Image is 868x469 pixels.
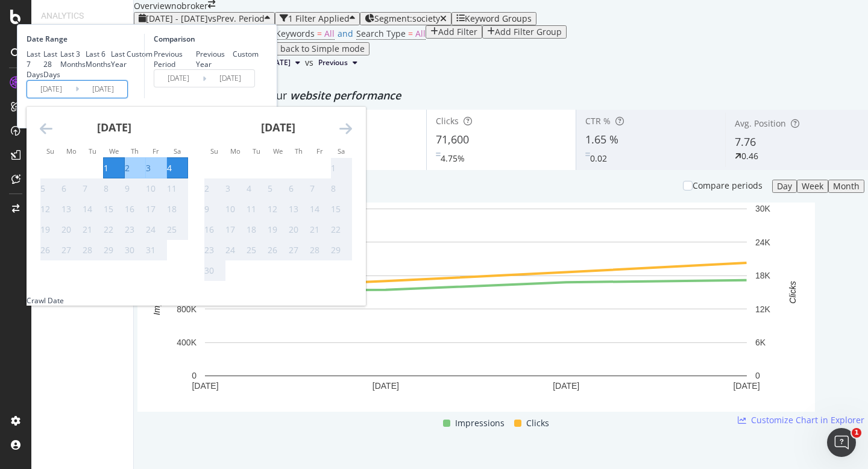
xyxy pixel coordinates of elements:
[167,183,177,195] div: 11
[204,265,214,277] div: 30
[356,28,406,39] span: Search Type
[146,183,156,195] div: 10
[61,224,71,236] div: 20
[152,269,162,315] text: Impressions
[167,199,188,219] td: Not available. Saturday, October 18, 2025
[230,146,241,156] small: Mo
[104,244,113,256] div: 29
[288,14,350,24] div: 1 Filter Applied
[83,183,87,195] div: 7
[827,428,856,457] iframe: Intercom live chat
[125,224,134,236] div: 23
[125,203,134,215] div: 16
[40,244,50,256] div: 26
[755,271,771,280] text: 18K
[247,244,256,256] div: 25
[104,183,108,195] div: 8
[852,428,861,438] span: 1
[275,28,315,39] span: Keywords
[331,178,352,199] td: Not available. Saturday, November 8, 2025
[204,219,225,240] td: Not available. Sunday, November 16, 2025
[60,49,86,69] div: Last 3 Months
[61,219,83,240] td: Not available. Monday, October 20, 2025
[585,115,611,127] span: CTR %
[134,88,868,104] div: Detect big movements in your
[755,304,771,314] text: 12K
[83,244,92,256] div: 28
[27,107,365,295] div: Calendar
[777,181,792,191] div: Day
[451,12,536,25] button: Keyword Groups
[310,178,331,199] td: Not available. Friday, November 7, 2025
[86,49,111,69] div: Last 6 Months
[247,183,251,195] div: 4
[104,162,108,174] div: 1
[331,244,341,256] div: 29
[289,224,298,236] div: 20
[41,10,124,22] div: Analytics
[225,244,235,256] div: 24
[828,180,864,193] button: Month
[438,27,477,37] div: Add Filter
[331,203,341,215] div: 15
[233,49,259,59] div: Custom
[261,120,295,134] strong: [DATE]
[310,199,331,219] td: Not available. Friday, November 14, 2025
[755,238,771,247] text: 24K
[733,381,759,391] text: [DATE]
[40,224,50,236] div: 19
[177,304,197,314] text: 800K
[146,219,167,240] td: Not available. Friday, October 24, 2025
[289,203,298,215] div: 13
[46,146,54,156] small: Su
[204,203,209,215] div: 9
[751,414,864,426] span: Customize Chart in Explorer
[167,162,172,174] div: 4
[210,146,218,156] small: Su
[204,178,225,199] td: Not available. Sunday, November 2, 2025
[225,203,235,215] div: 10
[318,57,348,68] span: Previous
[192,381,218,391] text: [DATE]
[426,25,482,39] button: Add Filter
[83,203,92,215] div: 14
[127,49,153,59] div: Custom
[146,178,167,199] td: Not available. Friday, October 10, 2025
[360,12,451,25] button: Segment:society
[167,203,177,215] div: 18
[125,219,146,240] td: Not available. Thursday, October 23, 2025
[104,240,125,260] td: Not available. Wednesday, October 29, 2025
[204,183,209,195] div: 2
[89,146,96,156] small: Tu
[738,414,864,426] a: Customize Chart in Explorer
[247,199,268,219] td: Not available. Tuesday, November 11, 2025
[247,224,256,236] div: 18
[289,219,310,240] td: Not available. Thursday, November 20, 2025
[61,240,83,260] td: Not available. Monday, October 27, 2025
[802,181,823,191] div: Week
[204,199,225,219] td: Not available. Sunday, November 9, 2025
[590,153,607,165] div: 0.02
[167,178,188,199] td: Not available. Saturday, October 11, 2025
[735,134,756,149] span: 7.76
[125,240,146,260] td: Not available. Thursday, October 30, 2025
[310,183,315,195] div: 7
[316,146,323,156] small: Fr
[289,240,310,260] td: Not available. Thursday, November 27, 2025
[204,224,214,236] div: 16
[40,183,45,195] div: 5
[295,146,303,156] small: Th
[146,224,156,236] div: 24
[289,178,310,199] td: Not available. Thursday, November 6, 2025
[167,224,177,236] div: 25
[153,146,159,156] small: Fr
[693,180,763,192] div: Compare periods
[310,244,319,256] div: 28
[268,240,289,260] td: Not available. Wednesday, November 26, 2025
[331,240,352,260] td: Not available. Saturday, November 29, 2025
[310,224,319,236] div: 21
[225,240,247,260] td: Not available. Monday, November 24, 2025
[61,203,71,215] div: 13
[40,121,52,136] div: Move backward to switch to the previous month.
[104,224,113,236] div: 22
